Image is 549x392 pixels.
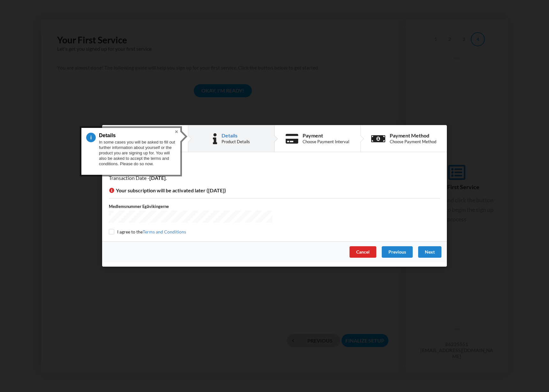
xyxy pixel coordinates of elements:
div: Details [222,133,250,138]
div: Payment [303,133,349,138]
div: In some cases you will be asked to fill out further information about yourself or the product you... [99,137,176,166]
div: Details [109,163,440,170]
div: Product Details [222,139,250,144]
div: Previous [382,247,413,258]
h3: Details [99,132,171,138]
label: I agree to the [109,229,186,234]
p: Transaction Date - . [109,174,440,182]
a: Terms and Conditions [143,229,186,234]
div: Choose Payment Interval [303,139,349,144]
b: [DATE] [149,175,166,181]
label: Medlemsnummer Egåvikingerne [109,203,272,209]
span: Your subscription will be activated later ([DATE]) [109,187,226,193]
span: 3 [86,133,99,142]
div: Payment Method [390,133,436,138]
div: Cancel [350,247,376,258]
button: Close [173,128,180,136]
div: Choose Payment Method [390,139,436,144]
div: Next [418,247,441,258]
